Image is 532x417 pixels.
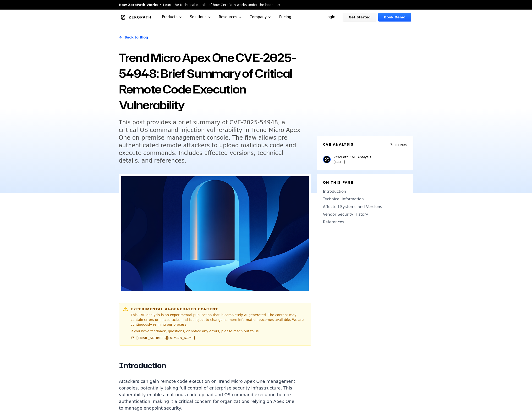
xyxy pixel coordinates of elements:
[323,196,407,202] a: Technical Information
[334,159,371,164] p: [DATE]
[119,31,148,44] a: Back to Blog
[378,13,411,22] a: Book Demo
[131,307,307,312] h6: Experimental AI-Generated Content
[158,10,186,25] button: Products
[121,176,309,291] img: Trend Micro Apex One CVE-2025-54948: Brief Summary of Critical Remote Code Execution Vulnerability
[323,204,407,210] a: Affected Systems and Versions
[163,2,275,7] span: Learn the technical details of how ZeroPath works under the hood.
[119,119,302,165] h5: This post provides a brief summary of CVE-2025-54948, a critical OS command injection vulnerabili...
[323,156,331,163] img: ZeroPath CVE Analysis
[334,155,371,159] p: ZeroPath CVE Analysis
[131,329,307,334] p: If you have feedback, questions, or notice any errors, please reach out to us.
[131,313,307,327] p: This CVE analysis is an experimental publication that is completely AI-generated. The content may...
[323,142,354,147] h6: CVE Analysis
[323,219,407,225] a: References
[343,13,376,22] a: Get Started
[320,13,341,22] a: Login
[246,10,275,25] button: Company
[390,142,407,147] p: 7 min read
[119,378,297,412] p: Attackers can gain remote code execution on Trend Micro Apex One management consoles, potentially...
[119,2,280,7] a: How ZeroPath WorksLearn the technical details of how ZeroPath works under the hood.
[119,2,158,7] span: How ZeroPath Works
[119,361,297,370] h2: Introduction
[186,10,215,25] button: Solutions
[215,10,246,25] button: Resources
[131,335,195,340] a: [EMAIL_ADDRESS][DOMAIN_NAME]
[275,10,295,25] a: Pricing
[323,212,407,217] a: Vendor Security History
[323,180,407,185] h6: On this page
[113,10,419,25] nav: Global
[323,189,407,194] a: Introduction
[119,50,311,113] h1: Trend Micro Apex One CVE-2025-54948: Brief Summary of Critical Remote Code Execution Vulnerability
